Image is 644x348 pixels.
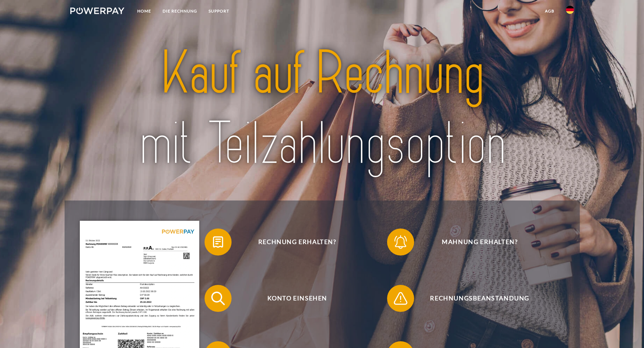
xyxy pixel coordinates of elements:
[539,5,560,17] a: agb
[205,229,380,256] button: Rechnung erhalten?
[203,5,235,17] a: SUPPORT
[387,229,563,256] button: Mahnung erhalten?
[210,290,226,307] img: qb_search.svg
[214,285,380,312] span: Konto einsehen
[95,35,549,183] img: title-powerpay_de.svg
[617,321,639,343] iframe: Schaltfläche zum Öffnen des Messaging-Fensters
[397,229,563,256] span: Mahnung erhalten?
[392,234,409,250] img: qb_bell.svg
[132,5,157,17] a: Home
[566,6,574,14] img: de
[214,229,380,256] span: Rechnung erhalten?
[387,285,563,312] button: Rechnungsbeanstandung
[397,285,563,312] span: Rechnungsbeanstandung
[70,7,125,14] img: logo-powerpay-white.svg
[392,290,409,307] img: qb_warning.svg
[157,5,203,17] a: DIE RECHNUNG
[205,285,380,312] button: Konto einsehen
[210,234,226,250] img: qb_bill.svg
